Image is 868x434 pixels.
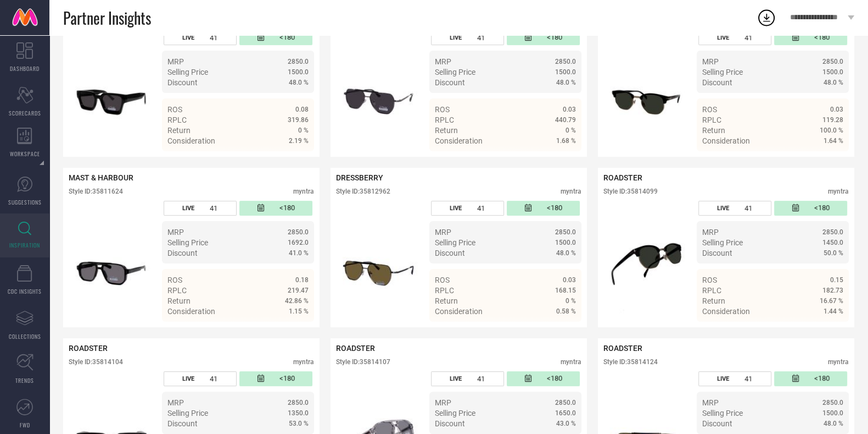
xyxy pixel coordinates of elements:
span: MRP [167,228,184,237]
div: Click to view image [69,201,154,322]
span: 41 [744,375,752,383]
span: 2850.0 [555,399,576,406]
span: ROADSTER [603,173,642,182]
span: 42.86 % [285,297,309,305]
span: 0 % [565,127,576,134]
span: 119.28 [822,116,843,124]
span: 53.0 % [289,420,309,427]
span: Return [702,126,725,135]
span: <180 [279,374,295,383]
span: ROS [702,276,717,284]
img: Style preview image [603,201,688,322]
span: ROS [702,105,717,114]
span: 43.0 % [556,420,576,427]
span: LIVE [182,375,194,382]
span: <180 [547,33,562,42]
span: WORKSPACE [10,150,40,158]
span: 0.03 [830,106,843,113]
a: Details [808,156,843,165]
div: Click to view image [336,30,421,151]
span: RPLC [702,116,721,124]
span: 0.15 [830,276,843,284]
span: 1.64 % [824,137,843,145]
span: Discount [167,78,198,87]
div: Style ID: 35812962 [336,188,390,195]
span: Consideration [435,136,483,145]
span: MRP [435,57,451,66]
span: 48.0 % [289,79,309,86]
span: Discount [702,249,732,257]
span: DASHBOARD [10,64,40,73]
span: ROADSTER [336,344,375,353]
span: Discount [435,249,465,257]
a: Details [273,327,309,336]
span: Details [551,327,576,336]
span: 2850.0 [288,228,309,236]
div: Number of days the style has been live on the platform [431,201,504,216]
span: 0 % [298,127,309,134]
span: Selling Price [435,409,475,417]
span: MRP [702,398,719,407]
span: Discount [702,78,732,87]
span: 0.03 [563,106,576,113]
span: 50.0 % [824,249,843,257]
span: 0.08 [295,106,309,113]
span: 440.79 [555,116,576,124]
span: Details [284,156,309,165]
div: Number of days the style has been live on the platform [164,371,237,386]
span: Consideration [167,136,215,145]
span: <180 [279,33,295,42]
div: Number of days since the style was first listed on the platform [507,371,580,386]
span: Details [819,327,843,336]
a: Details [273,156,309,165]
span: Details [551,156,576,165]
span: <180 [279,204,295,213]
span: LIVE [717,205,729,212]
span: 48.0 % [556,79,576,86]
span: ROADSTER [69,344,108,353]
span: 182.73 [822,287,843,294]
span: LIVE [450,375,462,382]
span: 41 [477,375,485,383]
span: <180 [814,374,830,383]
span: MRP [167,57,184,66]
span: Discount [435,419,465,428]
span: LIVE [450,34,462,41]
span: 1650.0 [555,409,576,417]
span: Consideration [702,307,750,316]
span: 41 [210,375,217,383]
span: 2850.0 [288,399,309,406]
div: Number of days the style has been live on the platform [698,201,771,216]
span: 16.67 % [820,297,843,305]
div: Style ID: 35814107 [336,358,390,366]
div: Style ID: 35814099 [603,188,658,195]
div: Style ID: 35814124 [603,358,658,366]
span: 41 [210,204,217,212]
span: Consideration [435,307,483,316]
span: 2850.0 [288,58,309,65]
span: RPLC [435,286,454,295]
span: LIVE [450,205,462,212]
span: Selling Price [167,409,208,417]
span: Selling Price [435,238,475,247]
span: CDC INSIGHTS [8,287,42,295]
div: myntra [293,358,314,366]
span: Return [435,296,458,305]
span: 1500.0 [555,239,576,246]
div: Number of days since the style was first listed on the platform [239,371,312,386]
span: MRP [702,228,719,237]
span: ROADSTER [603,344,642,353]
span: 219.47 [288,287,309,294]
div: myntra [293,188,314,195]
span: MAST & HARBOUR [69,173,133,182]
a: Details [540,156,576,165]
div: Number of days the style has been live on the platform [698,30,771,45]
div: myntra [828,188,849,195]
img: Style preview image [69,30,154,151]
span: 2850.0 [822,58,843,65]
div: Number of days the style has been live on the platform [164,201,237,216]
div: Number of days the style has been live on the platform [431,371,504,386]
span: SUGGESTIONS [8,198,42,206]
a: Details [808,327,843,336]
span: 1500.0 [822,68,843,76]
